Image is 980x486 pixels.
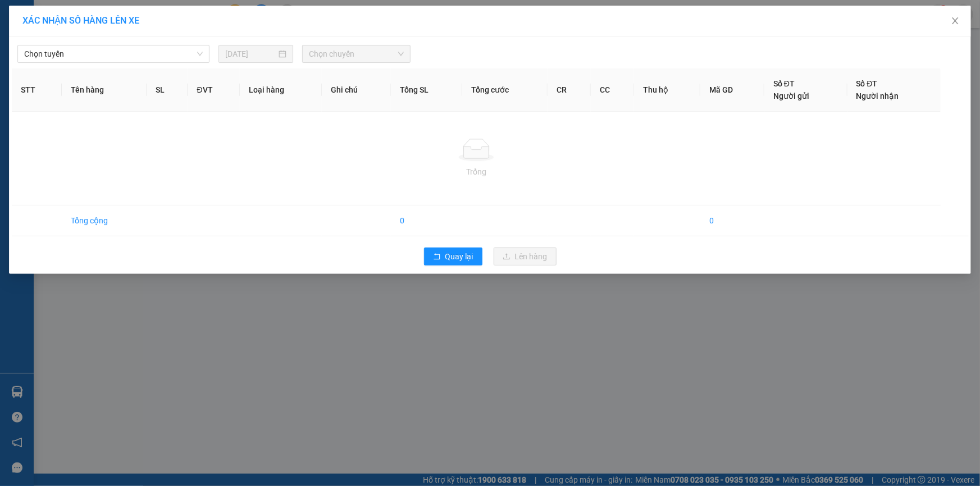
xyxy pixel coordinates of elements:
[62,68,147,112] th: Tên hàng
[22,15,139,26] span: XÁC NHẬN SỐ HÀNG LÊN XE
[433,253,441,262] span: rollback
[591,68,634,112] th: CC
[424,247,482,265] button: rollbackQuay lại
[188,68,239,112] th: ĐVT
[700,205,764,236] td: 0
[856,79,878,88] span: Số ĐT
[240,68,322,112] th: Loại hàng
[24,45,203,62] span: Chọn tuyến
[773,79,795,88] span: Số ĐT
[773,91,809,100] span: Người gửi
[309,45,404,62] span: Chọn chuyến
[14,81,135,100] b: GỬI : VP Đầm Dơi
[445,250,473,263] span: Quay lại
[105,42,470,56] li: Hotline: 02839552959
[14,14,70,70] img: logo.jpg
[391,205,463,236] td: 0
[391,68,463,112] th: Tổng SL
[700,68,764,112] th: Mã GD
[462,68,548,112] th: Tổng cước
[634,68,700,112] th: Thu hộ
[548,68,591,112] th: CR
[940,6,971,37] button: Close
[856,91,899,100] span: Người nhận
[951,16,960,25] span: close
[147,68,188,112] th: SL
[21,166,932,178] div: Trống
[62,205,147,236] td: Tổng cộng
[105,27,470,42] li: 26 Phó Cơ Điều, Phường 12
[12,68,62,112] th: STT
[225,48,276,60] input: 11/08/2025
[322,68,391,112] th: Ghi chú
[494,247,557,265] button: uploadLên hàng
